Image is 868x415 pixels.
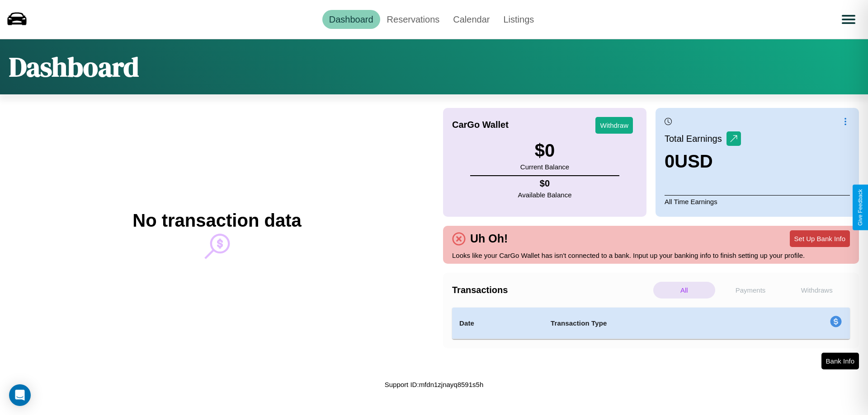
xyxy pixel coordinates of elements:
[720,282,782,298] p: Payments
[786,282,848,298] p: Withdraws
[452,285,651,295] h4: Transactions
[653,282,715,298] p: All
[790,230,850,247] button: Set Up Bank Info
[665,195,850,208] p: All Time Earnings
[595,117,633,134] button: Withdraw
[520,140,569,161] h3: $ 0
[821,353,859,369] button: Bank Info
[380,10,447,29] a: Reservations
[452,308,850,339] table: simple table
[857,189,863,226] div: Give Feedback
[520,161,569,173] p: Current Balance
[385,378,483,391] p: Support ID: mfdn1zjnayq8591s5h
[665,131,726,147] p: Total Earnings
[132,210,301,231] h2: No transaction data
[9,48,139,85] h1: Dashboard
[452,120,509,130] h4: CarGo Wallet
[322,10,380,29] a: Dashboard
[459,318,536,329] h4: Date
[518,189,572,201] p: Available Balance
[496,10,541,29] a: Listings
[452,249,850,261] p: Looks like your CarGo Wallet has isn't connected to a bank. Input up your banking info to finish ...
[9,384,31,406] div: Open Intercom Messenger
[836,7,861,32] button: Open menu
[551,318,756,329] h4: Transaction Type
[466,232,512,245] h4: Uh Oh!
[665,151,741,172] h3: 0 USD
[446,10,496,29] a: Calendar
[518,178,572,189] h4: $ 0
